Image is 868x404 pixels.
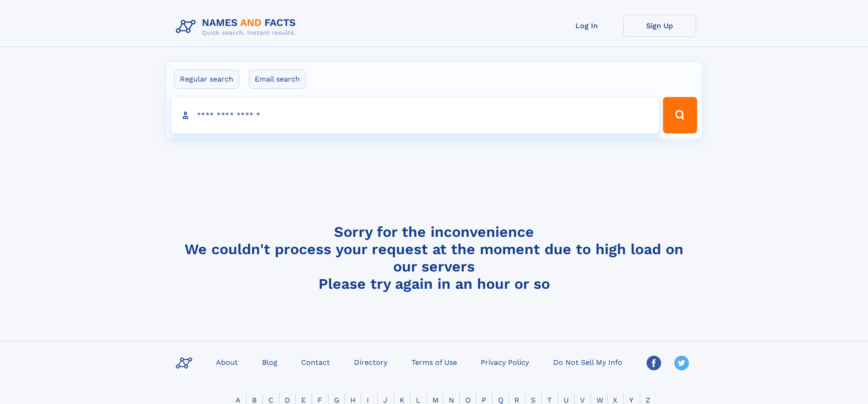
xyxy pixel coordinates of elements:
a: Sign Up [623,15,696,37]
a: Contact [298,355,334,368]
a: About [212,355,241,368]
input: search input [171,97,659,133]
img: Facebook [647,356,661,370]
a: Privacy Policy [477,355,533,368]
a: Directory [350,355,391,368]
a: Log In [550,15,623,37]
a: Do Not Sell My Info [550,355,626,368]
button: Search Button [663,97,697,133]
label: Email search [249,70,306,89]
a: Terms of Use [408,355,461,368]
label: Regular search [174,70,239,89]
img: Logo Names and Facts [172,15,303,39]
a: Blog [258,355,281,368]
h4: Sorry for the inconvenience We couldn't process your request at the moment due to high load on ou... [172,223,696,292]
img: Twitter [674,356,689,370]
